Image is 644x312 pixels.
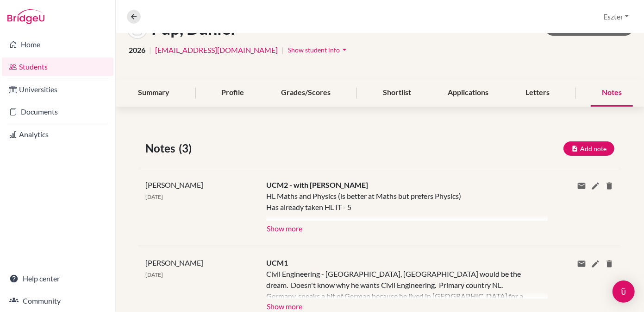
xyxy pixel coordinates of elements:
div: Applications [437,79,500,107]
div: Letters [514,79,561,107]
div: Summary [127,79,181,107]
div: Civil Engineering - [GEOGRAPHIC_DATA], [GEOGRAPHIC_DATA] would be the dream. Doesn't know why he ... [266,268,534,299]
a: Analytics [2,125,113,144]
a: Students [2,57,113,76]
span: UCM2 - with [PERSON_NAME] [266,180,368,189]
a: Community [2,292,113,310]
a: Documents [2,102,113,121]
span: [PERSON_NAME] [145,180,203,189]
span: Show student info [288,46,340,54]
span: (3) [179,140,195,157]
div: Open Intercom Messenger [613,280,635,303]
button: Add note [563,141,614,156]
span: UCM1 [266,258,288,267]
span: [PERSON_NAME] [145,258,203,267]
span: [DATE] [145,271,163,278]
span: | [149,45,151,56]
i: arrow_drop_down [340,45,349,54]
span: [DATE] [145,193,163,200]
span: 2026 [129,45,145,56]
div: Shortlist [372,79,422,107]
span: Notes [145,140,179,157]
div: HL Maths and Physics (is better at Maths but prefers Physics) Has already taken HL IT - 5 Has spe... [266,191,534,221]
a: Help center [2,269,113,288]
button: Show student infoarrow_drop_down [288,43,350,57]
a: Home [2,35,113,54]
img: Bridge-U [7,9,44,24]
div: Grades/Scores [270,79,342,107]
button: Show more [266,221,303,235]
div: Profile [211,79,256,107]
div: Notes [591,79,633,107]
span: | [281,45,284,56]
a: [EMAIL_ADDRESS][DOMAIN_NAME] [155,45,278,56]
button: Eszter [599,8,633,25]
a: Universities [2,80,113,99]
